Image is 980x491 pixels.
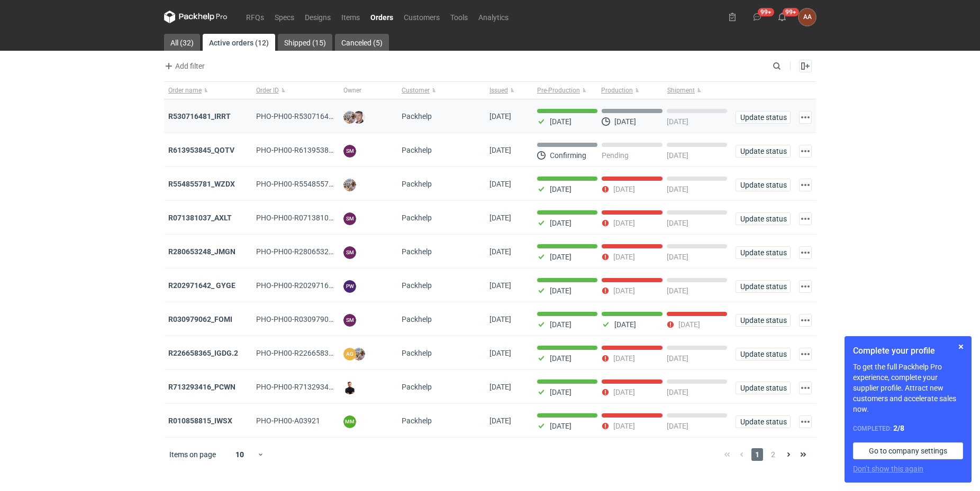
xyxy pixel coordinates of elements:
button: AA [798,8,816,26]
span: Packhelp [402,281,432,290]
figcaption: SM [343,314,356,327]
span: PHO-PH00-A03921 [256,416,320,425]
span: Order ID [256,86,279,95]
span: Order name [168,86,202,95]
span: Update status [740,181,786,189]
a: Items [336,11,365,23]
p: [DATE] [667,354,688,363]
span: 17/05/2024 [489,247,511,256]
p: [DATE] [614,117,636,126]
a: RFQs [241,11,269,23]
p: [DATE] [613,388,635,396]
h1: Complete your profile [853,345,963,357]
figcaption: AG [343,348,356,360]
p: [DATE] [613,354,635,363]
button: Actions [799,348,812,360]
span: Packhelp [402,315,432,323]
span: Packhelp [402,214,432,222]
span: Update status [740,384,786,392]
span: Production [601,86,633,95]
p: [DATE] [667,253,688,261]
div: Agnieszka Andrzejewska [798,8,816,26]
p: [DATE] [550,253,571,261]
a: R071381037_AXLT [168,214,232,222]
button: Update status [736,314,791,327]
button: Actions [799,179,812,191]
p: [DATE] [550,422,571,430]
button: Skip for now [955,340,967,353]
span: 31/07/2025 [489,112,511,121]
button: Actions [799,145,812,158]
img: Michał Palasek [343,179,356,191]
button: Production [599,82,665,99]
button: Order ID [252,82,340,99]
a: Designs [300,11,336,23]
a: Tools [445,11,473,23]
span: Owner [343,86,361,95]
button: Customer [397,82,485,99]
a: Analytics [473,11,514,23]
p: Confirming [550,151,586,160]
p: [DATE] [678,320,700,329]
a: Customers [398,11,445,23]
span: PHO-PH00-R530716481_IRRT [256,112,356,121]
span: 1 [751,448,763,461]
p: [DATE] [613,219,635,227]
button: Update status [736,145,791,158]
span: 16/08/2023 [489,416,511,425]
span: 2 [767,448,779,461]
p: [DATE] [667,422,688,430]
input: Search [770,60,804,72]
span: 16/10/2024 [489,180,511,188]
span: Update status [740,418,786,425]
button: Actions [799,212,812,225]
p: [DATE] [667,286,688,295]
a: R030979062_FOMI [168,315,232,323]
span: Update status [740,249,786,256]
span: PHO-PH00-R280653248_JMGN [256,247,361,256]
p: [DATE] [667,185,688,193]
figcaption: SM [343,246,356,259]
figcaption: SM [343,145,356,158]
button: 99+ [774,8,791,25]
button: Don’t show this again [853,464,923,474]
span: Packhelp [402,247,432,256]
figcaption: MM [343,415,356,428]
button: Update status [736,280,791,293]
button: Shipment [665,82,731,99]
span: Update status [740,350,786,358]
button: Pre-Production [533,82,599,99]
button: Add filter [162,60,205,72]
span: Update status [740,147,786,155]
span: Customer [402,86,430,95]
p: [DATE] [550,320,571,329]
span: PHO-PH00-R030979062_FOMI [256,315,358,323]
p: [DATE] [667,151,688,160]
p: [DATE] [667,117,688,126]
div: Completed: [853,423,963,434]
figcaption: PW [343,280,356,293]
span: Update status [740,283,786,290]
p: [DATE] [550,185,571,193]
a: All (32) [164,34,200,51]
span: PHO-PH00-R713293416_PCWN [256,383,361,391]
span: 26/06/2025 [489,146,511,154]
button: Actions [799,280,812,293]
span: Issued [489,86,508,95]
p: [DATE] [613,286,635,295]
button: 99+ [749,8,766,25]
p: [DATE] [613,422,635,430]
span: Packhelp [402,349,432,357]
span: Update status [740,114,786,121]
p: [DATE] [550,117,571,126]
a: R202971642_ GYGE [168,281,235,290]
p: [DATE] [614,320,636,329]
span: Packhelp [402,416,432,425]
a: Active orders (12) [203,34,275,51]
strong: 2 / 8 [893,424,904,432]
a: R226658365_IGDG.2 [168,349,238,357]
a: Go to company settings [853,442,963,459]
p: [DATE] [613,253,635,261]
